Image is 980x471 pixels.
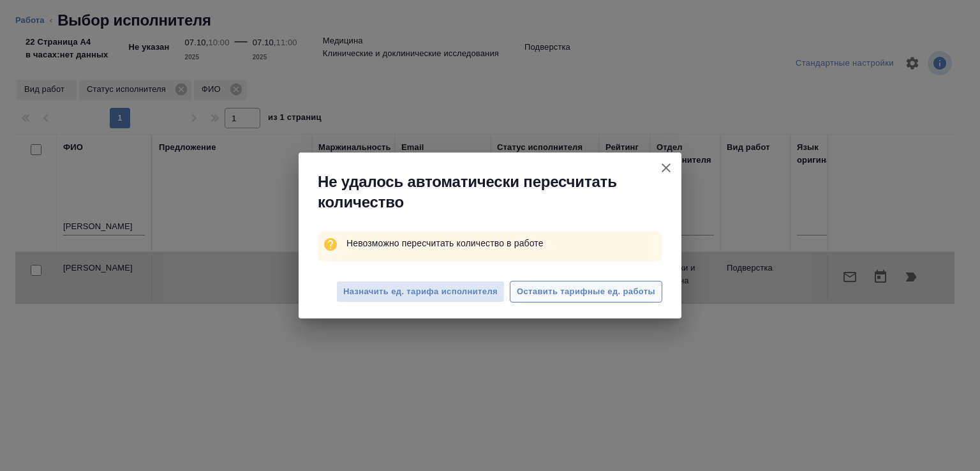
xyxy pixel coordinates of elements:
[517,285,655,299] span: Оставить тарифные ед. работы
[318,172,651,213] span: Не удалось автоматически пересчитать количество
[510,281,662,303] button: Оставить тарифные ед. работы
[346,232,662,255] p: Невозможно пересчитать количество в работе
[343,285,498,299] span: Назначить ед. тарифа исполнителя
[336,281,505,303] button: Назначить ед. тарифа исполнителя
